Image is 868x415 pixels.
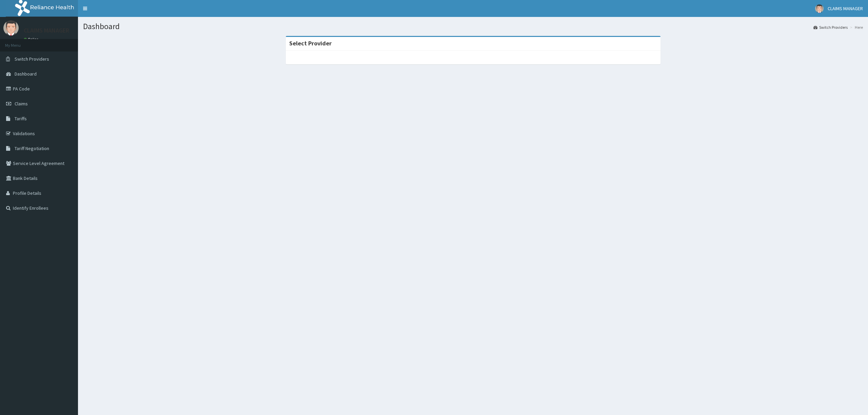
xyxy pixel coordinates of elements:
img: User Image [3,20,19,36]
h1: Dashboard [83,22,863,31]
a: Online [24,37,40,42]
span: Dashboard [15,71,37,77]
img: User Image [815,4,824,13]
a: Switch Providers [813,24,848,30]
span: CLAIMS MANAGER [828,5,863,12]
span: Tariff Negotiation [15,145,49,151]
span: Tariffs [15,116,27,122]
strong: Select Provider [289,39,332,47]
span: Switch Providers [15,56,49,62]
span: Claims [15,101,28,107]
li: Here [848,24,863,30]
p: CLAIMS MANAGER [24,27,69,34]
